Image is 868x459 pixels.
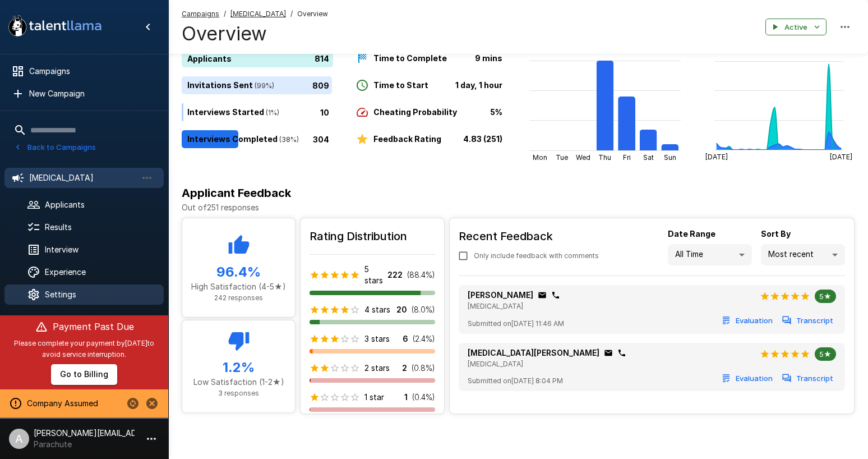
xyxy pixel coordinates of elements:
b: 1 day, 1 hour [455,80,502,90]
h4: Overview [182,22,328,45]
p: [PERSON_NAME] [468,290,533,301]
span: / [224,8,226,20]
b: 4.83 (251) [463,134,502,144]
span: 242 responses [214,293,263,302]
p: 5 stars [364,264,387,286]
div: All Time [668,244,752,265]
p: ( 0.4 %) [412,392,435,403]
p: Out of 251 responses [182,202,855,213]
span: / [290,8,293,20]
span: 5★ [815,350,836,359]
p: ( 0.8 %) [412,362,435,374]
button: Evaluation [719,370,775,387]
p: 809 [312,79,329,91]
tspan: [DATE] [830,153,852,161]
p: 20 [396,304,407,315]
tspan: Wed [576,153,590,162]
tspan: Thu [599,153,612,162]
p: 1 star [364,392,384,403]
u: [MEDICAL_DATA] [230,10,286,18]
b: Feedback Rating [373,134,441,144]
button: Transcript [780,370,836,387]
span: Submitted on [DATE] 8:04 PM [468,375,563,387]
u: Campaigns [182,10,219,18]
tspan: Fri [623,153,631,162]
button: Transcript [780,312,836,329]
tspan: Mon [533,153,547,162]
tspan: Sun [664,153,676,162]
b: Time to Start [373,80,428,90]
button: Active [765,19,827,36]
div: Click to copy [551,291,560,300]
span: Only include feedback with comments [474,250,599,261]
div: Click to copy [617,348,626,357]
b: Applicant Feedback [182,186,291,200]
span: Overview [297,8,328,20]
h6: Rating Distribution [310,227,435,245]
tspan: [DATE] [705,153,728,161]
h5: 1.2 % [191,359,286,377]
p: 10 [320,106,329,118]
p: 3 stars [364,333,390,345]
tspan: Sat [643,153,654,162]
span: 5★ [815,292,836,301]
span: 3 responses [218,389,259,397]
p: 2 stars [364,362,390,374]
h6: Recent Feedback [459,227,608,245]
b: Date Range [668,229,715,238]
b: 9 mins [475,53,502,63]
p: ( 88.4 %) [407,269,435,281]
button: Evaluation [719,312,775,329]
p: Low Satisfaction (1-2★) [191,377,286,388]
p: ( 8.0 %) [412,304,435,315]
span: [MEDICAL_DATA] [468,302,523,310]
p: ( 2.4 %) [413,333,435,345]
p: High Satisfaction (4-5★) [191,281,286,292]
div: Most recent [761,244,845,265]
b: 5% [490,107,502,117]
b: Time to Complete [373,53,447,63]
p: 814 [315,52,329,64]
span: Submitted on [DATE] 11:46 AM [468,318,564,329]
h5: 96.4 % [191,263,286,281]
p: [MEDICAL_DATA][PERSON_NAME] [468,347,599,359]
span: [MEDICAL_DATA] [468,360,523,368]
b: Sort By [761,229,791,238]
b: Cheating Probability [373,107,457,117]
p: 222 [387,269,403,281]
div: Click to copy [538,291,547,300]
p: 1 [404,392,408,403]
div: Click to copy [604,348,613,357]
p: 2 [402,362,407,374]
tspan: Tue [556,153,568,162]
p: 6 [403,333,408,345]
p: 4 stars [364,304,390,315]
p: 304 [313,133,329,145]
